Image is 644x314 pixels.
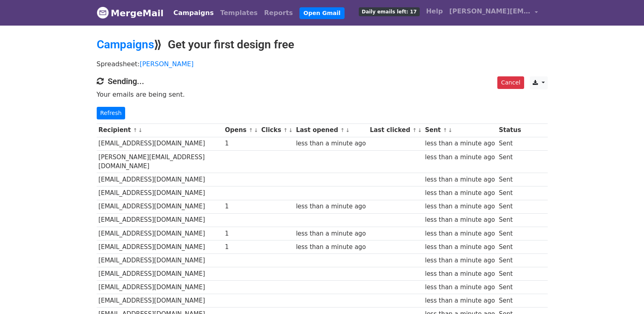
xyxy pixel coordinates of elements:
a: ↓ [288,127,293,133]
div: less than a minute ago [296,229,366,238]
div: less than a minute ago [296,202,366,211]
a: [PERSON_NAME][EMAIL_ADDRESS][DOMAIN_NAME] [446,3,541,22]
p: Spreadsheet: [97,60,548,68]
span: Daily emails left: 17 [359,7,419,16]
div: less than a minute ago [425,215,495,225]
td: Sent [497,281,523,294]
a: ↓ [448,127,453,133]
th: Last opened [294,123,368,137]
a: ↑ [412,127,417,133]
a: ↓ [138,127,143,133]
div: less than a minute ago [425,139,495,148]
div: less than a minute ago [425,188,495,198]
a: ↑ [249,127,253,133]
td: Sent [497,267,523,281]
th: Recipient [97,123,223,137]
a: Open Gmail [299,7,345,19]
a: Cancel [497,76,524,89]
td: Sent [497,294,523,308]
div: 1 [225,243,257,252]
td: [EMAIL_ADDRESS][DOMAIN_NAME] [97,281,223,294]
div: less than a minute ago [425,243,495,252]
a: ↓ [345,127,350,133]
td: [EMAIL_ADDRESS][DOMAIN_NAME] [97,294,223,308]
th: Clicks [259,123,294,137]
td: [EMAIL_ADDRESS][DOMAIN_NAME] [97,173,223,186]
td: [EMAIL_ADDRESS][DOMAIN_NAME] [97,186,223,200]
a: ↑ [340,127,345,133]
div: less than a minute ago [425,256,495,265]
span: [PERSON_NAME][EMAIL_ADDRESS][DOMAIN_NAME] [449,6,531,16]
a: Campaigns [97,38,154,51]
td: [EMAIL_ADDRESS][DOMAIN_NAME] [97,253,223,267]
div: less than a minute ago [425,175,495,184]
div: less than a minute ago [425,202,495,211]
h2: ⟫ Get your first design free [97,38,548,52]
td: [EMAIL_ADDRESS][DOMAIN_NAME] [97,213,223,227]
td: Sent [497,150,523,173]
td: Sent [497,253,523,267]
td: [EMAIL_ADDRESS][DOMAIN_NAME] [97,240,223,253]
div: less than a minute ago [425,153,495,162]
div: less than a minute ago [425,296,495,305]
td: Sent [497,186,523,200]
a: Refresh [97,107,126,119]
td: Sent [497,227,523,240]
td: [EMAIL_ADDRESS][DOMAIN_NAME] [97,267,223,281]
td: [EMAIL_ADDRESS][DOMAIN_NAME] [97,137,223,150]
a: ↑ [283,127,288,133]
a: Campaigns [170,5,217,21]
a: ↓ [418,127,422,133]
div: less than a minute ago [425,283,495,292]
th: Opens [223,123,260,137]
th: Last clicked [368,123,423,137]
img: MergeMail logo [97,6,109,19]
a: ↑ [133,127,137,133]
td: Sent [497,240,523,253]
td: Sent [497,173,523,186]
td: [EMAIL_ADDRESS][DOMAIN_NAME] [97,200,223,213]
div: less than a minute ago [296,139,366,148]
div: less than a minute ago [425,229,495,238]
a: ↑ [443,127,447,133]
div: 1 [225,139,257,148]
a: Help [423,3,446,19]
td: [PERSON_NAME][EMAIL_ADDRESS][DOMAIN_NAME] [97,150,223,173]
td: Sent [497,137,523,150]
p: Your emails are being sent. [97,90,548,99]
td: Sent [497,200,523,213]
a: Reports [261,5,296,21]
div: 1 [225,202,257,211]
a: [PERSON_NAME] [140,60,194,68]
a: ↓ [254,127,258,133]
h4: Sending... [97,76,548,86]
td: Sent [497,213,523,227]
a: Templates [217,5,261,21]
th: Status [497,123,523,137]
a: Daily emails left: 17 [356,3,423,19]
div: less than a minute ago [425,269,495,279]
a: MergeMail [97,4,164,22]
div: 1 [225,229,257,238]
th: Sent [423,123,497,137]
td: [EMAIL_ADDRESS][DOMAIN_NAME] [97,227,223,240]
div: less than a minute ago [296,243,366,252]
